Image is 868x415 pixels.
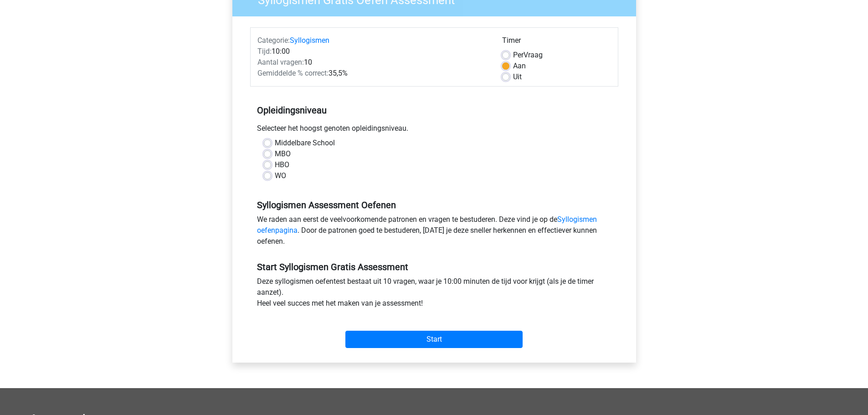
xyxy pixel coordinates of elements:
[257,36,290,45] span: Categorie:
[250,214,618,251] div: We raden aan eerst de veelvoorkomende patronen en vragen te bestuderen. Deze vind je op de . Door...
[513,72,522,82] label: Uit
[290,36,329,45] a: Syllogismen
[345,331,523,348] input: Start
[257,58,304,67] span: Aantal vragen:
[257,47,272,56] span: Tijd:
[257,200,611,210] h5: Syllogismen Assessment Oefenen
[251,68,495,79] div: 35,5%
[251,46,495,57] div: 10:00
[275,159,289,170] label: HBO
[257,261,611,272] h5: Start Syllogismen Gratis Assessment
[250,123,618,138] div: Selecteer het hoogst genoten opleidingsniveau.
[257,101,611,119] h5: Opleidingsniveau
[513,50,543,61] label: Vraag
[502,35,611,50] div: Timer
[275,138,335,149] label: Middelbare School
[513,61,526,72] label: Aan
[250,276,618,313] div: Deze syllogismen oefentest bestaat uit 10 vragen, waar je 10:00 minuten de tijd voor krijgt (als ...
[513,51,524,59] span: Per
[251,57,495,68] div: 10
[257,69,329,77] span: Gemiddelde % correct:
[275,170,286,181] label: WO
[275,149,291,159] label: MBO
